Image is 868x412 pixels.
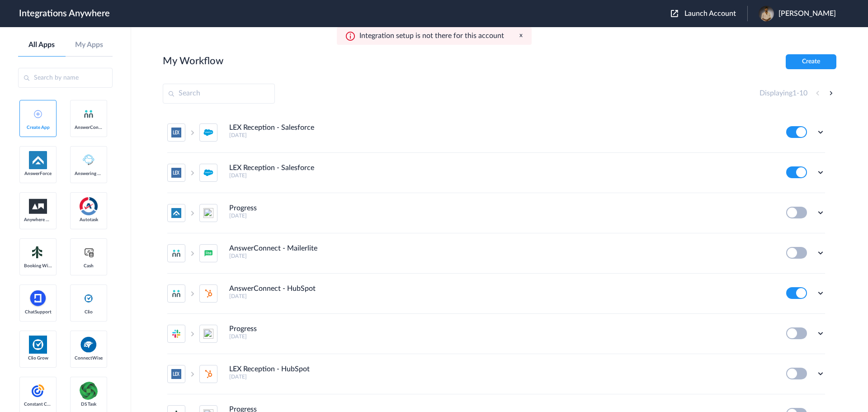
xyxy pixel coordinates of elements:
[24,125,52,130] span: Create App
[75,125,103,130] span: AnswerConnect
[34,110,42,118] img: add-icon.svg
[24,217,52,223] span: Anywhere Works
[671,10,678,17] img: launch-acct-icon.svg
[163,84,275,104] input: Search
[793,90,797,97] span: 1
[24,171,52,176] span: AnswerForce
[799,90,807,97] span: 10
[229,204,257,213] h4: Progress
[18,41,66,49] a: All Apps
[229,172,774,179] h5: [DATE]
[75,355,103,361] span: ConnectWise
[24,355,52,361] span: Clio Grow
[75,309,103,315] span: Clio
[18,68,113,88] input: Search by name
[75,217,103,223] span: Autotask
[759,89,807,98] h4: Displaying -
[229,333,774,340] h5: [DATE]
[229,284,316,293] h4: AnswerConnect - HubSpot
[80,382,98,400] img: distributedSource.png
[29,151,47,169] img: af-app-logo.svg
[229,244,317,253] h4: AnswerConnect - Mailerlite
[229,132,774,138] h5: [DATE]
[229,123,314,132] h4: LEX Reception - Salesforce
[75,263,103,269] span: Cash
[24,309,52,315] span: ChatSupport
[359,32,504,40] p: Integration setup is not there for this account
[19,8,110,19] h1: Integrations Anywhere
[29,244,47,260] img: Setmore_Logo.svg
[83,293,94,304] img: clio-logo.svg
[229,325,257,333] h4: Progress
[29,289,47,308] img: chatsupport-icon.svg
[671,9,747,18] button: Launch Account
[29,199,47,214] img: aww.png
[778,9,836,18] span: [PERSON_NAME]
[75,402,103,407] span: DS Task
[229,293,774,299] h5: [DATE]
[75,171,103,176] span: Answering Service
[29,382,47,400] img: constant-contact.svg
[80,336,98,353] img: connectwise.png
[66,41,113,49] a: My Apps
[519,32,523,39] button: x
[80,197,98,215] img: autotask.png
[229,253,774,259] h5: [DATE]
[163,55,223,67] h2: My Workflow
[684,10,736,17] span: Launch Account
[759,6,774,21] img: a82873f2-a9ca-4dae-8d21-0250d67d1f78.jpeg
[229,374,774,380] h5: [DATE]
[24,263,52,269] span: Booking Widget
[229,164,314,172] h4: LEX Reception - Salesforce
[29,336,47,354] img: Clio.jpg
[229,365,310,374] h4: LEX Reception - HubSpot
[24,402,52,407] span: Constant Contact
[83,109,94,119] img: answerconnect-logo.svg
[80,151,98,169] img: Answering_service.png
[229,213,774,219] h5: [DATE]
[786,54,836,69] button: Create
[83,247,94,258] img: cash-logo.svg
